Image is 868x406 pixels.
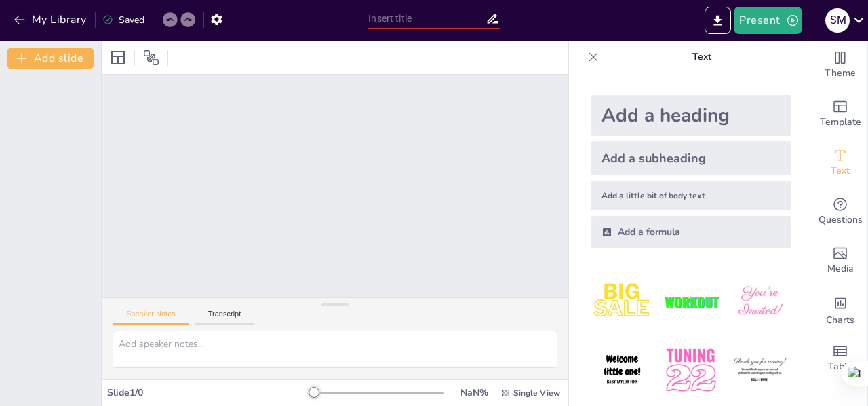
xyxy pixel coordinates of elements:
[827,261,854,276] span: Media
[813,90,867,139] div: Add ready made slides
[591,339,654,402] img: 4.jpeg
[825,66,856,81] span: Theme
[813,187,867,236] div: Get real-time input from your audience
[591,216,791,248] div: Add a formula
[734,7,802,34] button: Present
[820,115,861,130] span: Template
[825,8,850,33] div: S M
[591,181,791,210] div: Add a little bit of body text
[813,285,867,334] div: Add charts and graphs
[818,213,863,227] span: Questions
[825,7,850,34] button: S M
[828,359,852,374] span: Table
[107,47,129,69] div: Layout
[10,9,92,31] button: My Library
[591,270,654,333] img: 1.jpeg
[728,270,791,333] img: 3.jpeg
[705,7,731,34] button: Export to PowerPoint
[826,313,854,328] span: Charts
[659,270,722,333] img: 2.jpeg
[591,141,791,175] div: Add a subheading
[813,139,867,187] div: Add text boxes
[591,95,791,136] div: Add a heading
[195,310,255,325] button: Transcript
[513,388,560,399] span: Single View
[813,334,867,383] div: Add a table
[604,41,800,73] p: Text
[107,386,314,399] div: Slide 1 / 0
[659,339,722,402] img: 5.jpeg
[831,164,850,179] span: Text
[728,339,791,402] img: 6.jpeg
[113,310,189,325] button: Speaker Notes
[7,48,94,69] button: Add slide
[458,386,490,399] div: NaN %
[143,50,159,66] span: Position
[813,236,867,285] div: Add images, graphics, shapes or video
[102,14,144,26] div: Saved
[813,41,867,90] div: Change the overall theme
[368,9,485,29] input: Insert title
